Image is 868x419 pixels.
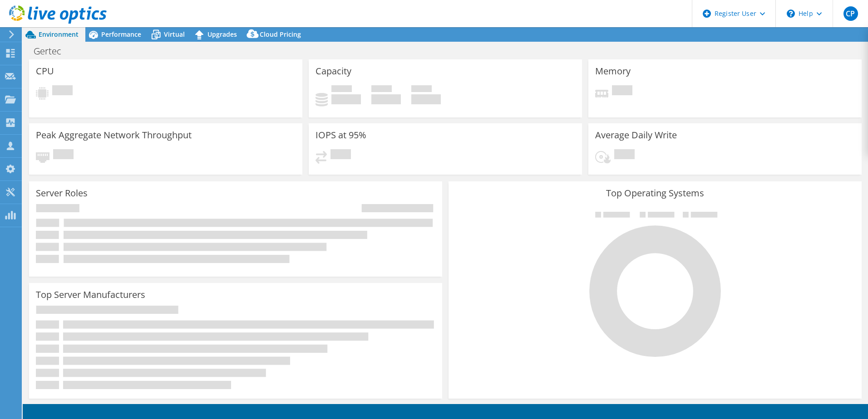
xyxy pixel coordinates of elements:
span: Pending [614,149,635,161]
svg: \n [787,10,795,18]
h3: Top Operating Systems [455,188,855,198]
span: Pending [330,149,351,161]
span: Cloud Pricing [260,30,301,39]
h3: CPU [36,66,54,76]
span: Performance [101,30,141,39]
h3: IOPS at 95% [316,130,366,140]
span: Pending [53,149,74,161]
h3: Top Server Manufacturers [36,290,145,300]
span: Free [371,85,392,94]
h4: 0 GiB [331,94,361,104]
span: Upgrades [207,30,237,39]
span: Total [411,85,432,94]
span: Virtual [164,30,185,39]
h4: 0 GiB [371,94,401,104]
span: Environment [39,30,79,39]
h3: Capacity [316,66,351,76]
h1: Gertec [30,46,75,56]
h3: Average Daily Write [595,130,677,140]
span: Pending [612,85,632,97]
h3: Memory [595,66,631,76]
h4: 0 GiB [411,94,441,104]
h3: Peak Aggregate Network Throughput [36,130,192,140]
span: CP [843,6,858,21]
span: Pending [52,85,73,97]
h3: Server Roles [36,188,88,198]
span: Used [331,85,352,94]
